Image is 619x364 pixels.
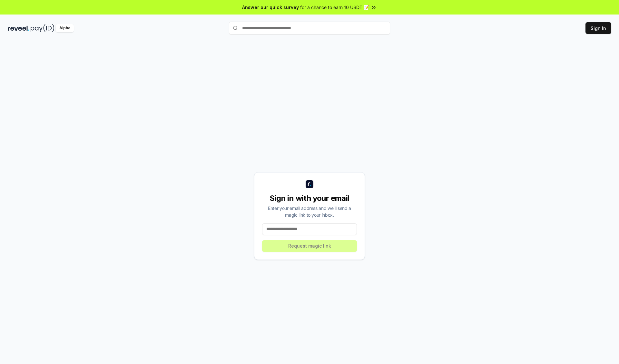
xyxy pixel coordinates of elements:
span: Answer our quick survey [242,4,299,11]
div: Sign in with your email [262,193,357,203]
span: for a chance to earn 10 USDT 📝 [300,4,369,11]
img: reveel_dark [8,24,29,32]
div: Alpha [56,24,74,32]
button: Sign In [585,22,611,34]
img: pay_id [31,24,54,32]
div: Enter your email address and we’ll send a magic link to your inbox. [262,205,357,218]
img: logo_small [306,180,313,188]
